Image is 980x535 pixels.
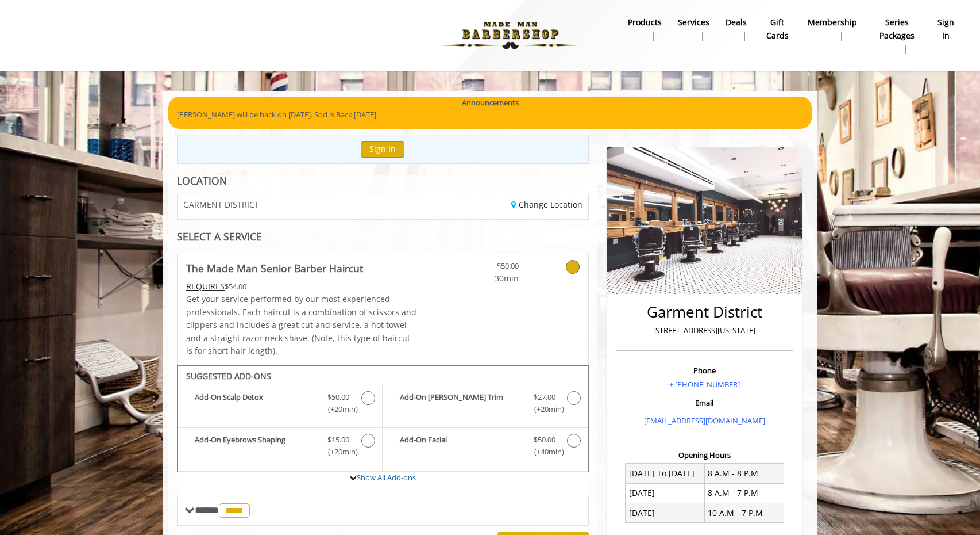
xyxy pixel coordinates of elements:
b: Add-On Eyebrows Shaping [195,434,316,458]
a: MembershipMembership [800,14,865,44]
span: $50.00 [534,434,555,446]
b: Series packages [873,16,920,42]
a: Change Location [511,199,582,210]
span: GARMENT DISTRICT [183,200,259,209]
b: LOCATION [177,174,227,188]
h3: Opening Hours [616,451,793,459]
a: + [PHONE_NUMBER] [669,379,740,389]
label: Add-On Beard Trim [388,391,582,418]
h3: Email [619,399,790,407]
span: (+20min ) [322,403,356,415]
div: $54.00 [186,280,417,293]
a: Gift cardsgift cards [755,14,800,57]
span: 30min [451,272,519,285]
a: DealsDeals [717,14,755,44]
a: Show All Add-ons [357,472,416,483]
span: $27.00 [534,391,555,403]
p: [STREET_ADDRESS][US_STATE] [619,324,790,337]
a: [EMAIL_ADDRESS][DOMAIN_NAME] [644,415,765,426]
label: Add-On Eyebrows Shaping [183,434,376,461]
a: $50.00 [451,254,519,285]
b: sign in [937,16,955,42]
a: Productsproducts [620,14,670,44]
h2: Garment District [619,304,790,320]
td: 8 A.M - 7 P.M [704,483,784,503]
td: [DATE] [626,483,705,503]
a: Series packagesSeries packages [865,14,928,57]
b: Add-On Facial [400,434,522,458]
label: Add-On Scalp Detox [183,391,376,418]
b: Membership [808,16,857,29]
label: Add-On Facial [388,434,582,461]
td: [DATE] [626,503,705,523]
button: Sign In [361,141,404,158]
img: Made Man Barbershop logo [431,4,589,67]
td: 10 A.M - 7 P.M [704,503,784,523]
b: Services [678,16,709,29]
span: (+20min ) [322,446,356,458]
td: [DATE] To [DATE] [626,464,705,483]
b: SUGGESTED ADD-ONS [186,370,271,381]
b: Add-On Scalp Detox [195,391,316,415]
span: (+20min ) [527,403,561,415]
span: This service needs some Advance to be paid before we block your appointment [186,281,225,292]
td: 8 A.M - 8 P.M [704,464,784,483]
a: sign insign in [929,14,963,44]
b: The Made Man Senior Barber Haircut [186,260,363,276]
span: $15.00 [327,434,349,446]
p: Get your service performed by our most experienced professionals. Each haircut is a combination o... [186,293,417,357]
b: Deals [726,16,747,29]
span: $50.00 [327,391,349,403]
b: Add-On [PERSON_NAME] Trim [400,391,522,415]
div: SELECT A SERVICE [177,231,589,242]
b: products [628,16,662,29]
span: (+40min ) [527,446,561,458]
h3: Phone [619,366,790,375]
a: ServicesServices [670,14,717,44]
b: gift cards [763,16,792,42]
div: The Made Man Senior Barber Haircut Add-onS [177,365,589,472]
b: Announcements [462,97,519,109]
p: [PERSON_NAME] will be back on [DATE]. Sod is Back [DATE]. [177,109,803,121]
